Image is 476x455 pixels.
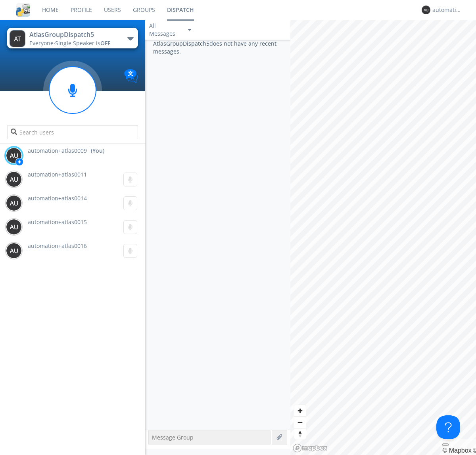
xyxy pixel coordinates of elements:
[28,242,87,250] span: automation+atlas0016
[91,147,104,155] div: (You)
[29,39,119,47] div: Everyone ·
[7,28,138,48] button: AtlasGroupDispatch5Everyone·Single Speaker isOFF
[16,3,30,17] img: cddb5a64eb264b2086981ab96f4c1ba7
[294,417,306,428] button: Zoom out
[294,428,306,440] button: Reset bearing to north
[7,125,138,139] input: Search users
[149,22,181,38] div: All Messages
[100,39,110,47] span: OFF
[6,195,22,211] img: 373638.png
[29,30,119,39] div: AtlasGroupDispatch5
[124,69,138,83] img: Translation enabled
[10,30,25,47] img: 373638.png
[432,6,462,14] div: automation+atlas0009
[6,219,22,235] img: 373638.png
[28,194,87,202] span: automation+atlas0014
[145,40,290,430] div: AtlasGroupDispatch5 does not have any recent messages.
[294,405,306,417] button: Zoom in
[188,29,191,31] img: caret-down-sm.svg
[436,415,460,439] iframe: Toggle Customer Support
[293,443,328,453] a: Mapbox logo
[6,148,22,163] img: 373638.png
[6,243,22,259] img: 373638.png
[55,39,110,47] span: Single Speaker is
[422,6,430,14] img: 373638.png
[442,443,449,446] button: Toggle attribution
[28,218,87,226] span: automation+atlas0015
[28,147,87,155] span: automation+atlas0009
[442,447,471,454] a: Mapbox
[294,428,306,440] span: Reset bearing to north
[294,417,306,428] span: Zoom out
[28,171,87,178] span: automation+atlas0011
[6,171,22,187] img: 373638.png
